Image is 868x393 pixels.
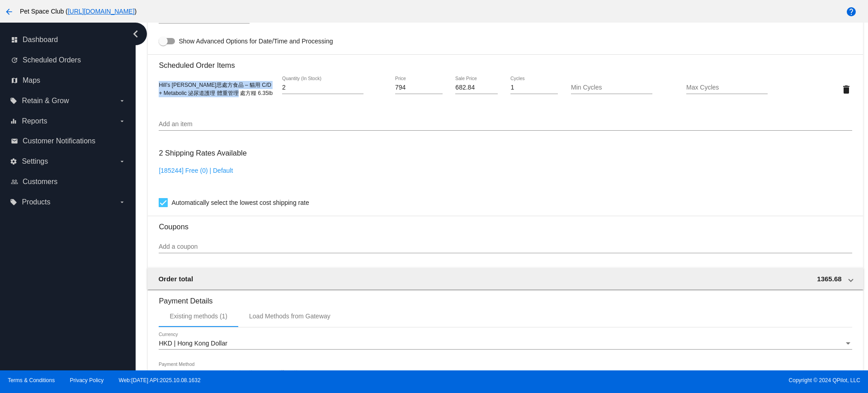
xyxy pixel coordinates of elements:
[159,243,852,251] input: Add a coupon
[68,8,135,15] a: [URL][DOMAIN_NAME]
[846,6,857,17] mat-icon: help
[8,377,55,384] a: Terms & Conditions
[70,377,104,384] a: Privacy Policy
[159,54,852,70] h3: Scheduled Order Items
[159,121,852,128] input: Add an item
[22,157,48,166] span: Settings
[118,158,126,165] i: arrow_drop_down
[11,134,126,148] a: email Customer Notifications
[171,197,309,208] span: Automatically select the lowest cost shipping rate
[11,53,126,67] a: update Scheduled Orders
[22,117,47,125] span: Reports
[11,137,18,145] i: email
[23,137,95,145] span: Customer Notifications
[510,84,558,91] input: Cycles
[147,268,863,289] mat-expansion-panel-header: Order total 1365.68
[179,37,333,46] span: Show Advanced Options for Date/Time and Processing
[23,56,81,64] span: Scheduled Orders
[159,82,273,96] span: Hill’s [PERSON_NAME]思處方食品 – 貓用 C/D + Metabolic 泌尿道護理 體重管理 處方糧 6.35lb
[841,84,852,95] mat-icon: delete
[11,33,126,47] a: dashboard Dashboard
[4,6,14,17] mat-icon: arrow_back
[10,97,17,104] i: local_offer
[170,313,227,320] div: Existing methods (1)
[571,84,652,91] input: Min Cycles
[159,370,852,377] mat-select: Payment Method
[10,199,17,206] i: local_offer
[11,77,18,84] i: map
[249,313,330,320] div: Load Methods from Gateway
[118,199,126,206] i: arrow_drop_down
[159,340,852,347] mat-select: Currency
[282,84,363,91] input: Quantity (In Stock)
[11,57,18,64] i: update
[119,377,201,384] a: Web:[DATE] API:2025.10.08.1632
[159,216,852,231] h3: Coupons
[118,97,126,104] i: arrow_drop_down
[11,175,126,189] a: people_outline Customers
[686,84,768,91] input: Max Cycles
[11,73,126,88] a: map Maps
[128,27,143,41] i: chevron_left
[10,158,17,165] i: settings
[11,36,18,43] i: dashboard
[118,118,126,125] i: arrow_drop_down
[442,377,860,384] span: Copyright © 2024 QPilot, LLC
[10,118,17,125] i: equalizer
[11,178,18,185] i: people_outline
[455,84,497,91] input: Sale Price
[22,198,50,206] span: Products
[159,340,227,347] span: HKD | Hong Kong Dollar
[22,97,69,105] span: Retain & Grow
[159,143,246,163] h3: 2 Shipping Rates Available
[159,167,233,174] a: [185244] Free (0) | Default
[20,8,137,15] span: Pet Space Club ( )
[23,178,57,186] span: Customers
[395,84,443,91] input: Price
[817,275,841,283] span: 1365.68
[159,290,852,305] h3: Payment Details
[23,36,58,44] span: Dashboard
[23,76,40,85] span: Maps
[158,275,193,283] span: Order total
